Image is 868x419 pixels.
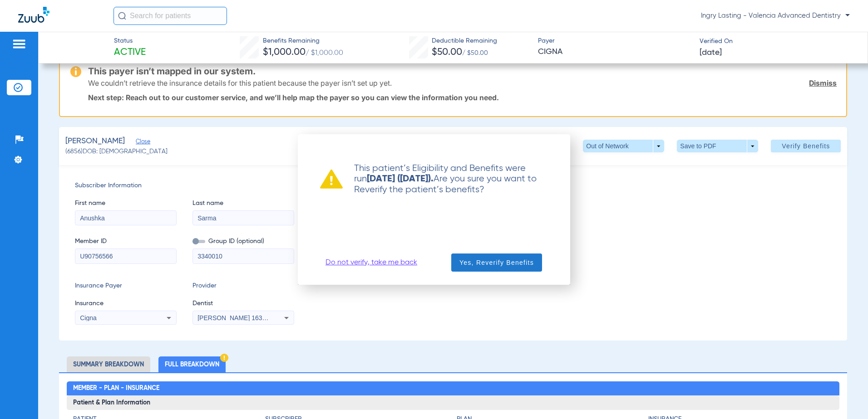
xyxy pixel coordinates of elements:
[343,163,548,195] p: This patient’s Eligibility and Benefits were run Are you sure you want to Reverify the patient’s ...
[459,258,534,267] span: Yes, Reverify Benefits
[451,253,542,272] button: Yes, Reverify Benefits
[823,375,868,419] iframe: Chat Widget
[320,169,343,189] img: warning already ran verification recently
[367,175,434,184] strong: [DATE] ([DATE]).
[325,258,417,267] a: Do not verify, take me back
